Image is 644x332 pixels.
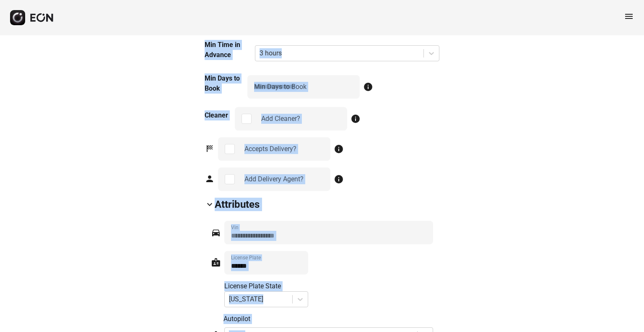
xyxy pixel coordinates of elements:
h2: Attributes [215,198,260,211]
span: info [351,114,361,124]
div: License Plate State [224,281,308,291]
p: Autopilot [223,314,433,324]
span: badge [211,257,221,267]
label: Min Days to Book [254,82,306,92]
h3: Min Time in Advance [205,40,255,60]
div: Add Delivery Agent? [244,174,304,184]
span: info [334,144,344,154]
span: keyboard_arrow_down [205,199,215,209]
h3: Min Days to Book [205,73,247,94]
h3: Cleaner [205,110,228,120]
div: Accepts Delivery? [244,144,296,154]
span: info [334,174,344,184]
span: person [205,174,215,184]
span: directions_car [211,227,221,238]
label: License Plate [231,254,261,261]
span: sports_score [205,144,215,154]
div: Add Cleaner? [261,114,300,124]
span: info [363,82,373,92]
span: menu [624,11,634,21]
